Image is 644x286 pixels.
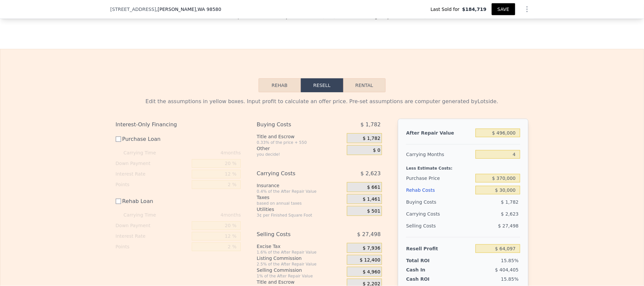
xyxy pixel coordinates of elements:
[116,158,190,169] div: Down Payment
[367,184,380,190] span: $ 661
[116,195,190,207] label: Rehab Loan
[492,3,515,15] button: SAVE
[169,148,241,158] div: 4 months
[196,7,221,12] span: , WA 98580
[116,169,190,180] div: Interest Rate
[257,243,344,250] div: Excise Tax
[406,208,448,220] div: Carrying Costs
[116,119,241,131] div: Interest-Only Financing
[116,221,190,231] div: Down Payment
[116,199,121,204] input: Rehab Loan
[116,242,190,252] div: Points
[116,98,529,105] div: Edit the assumptions in yellow boxes. Input profit to calculate an offer price. Pre-set assumptio...
[110,6,156,13] span: [STREET_ADDRESS]
[116,133,190,145] label: Purchase Loan
[501,199,519,205] span: $ 1,782
[501,211,519,217] span: $ 2,623
[501,276,519,282] span: 15.85%
[156,6,221,13] span: , [PERSON_NAME]
[257,152,344,157] div: you decide!
[363,269,380,275] span: $ 4,960
[406,148,473,160] div: Carrying Months
[124,148,167,158] div: Carrying Time
[169,210,241,221] div: 4 months
[116,231,190,242] div: Interest Rate
[343,78,386,92] button: Rental
[301,78,343,92] button: Resell
[257,273,344,279] div: 1% of the After Repair Value
[257,267,344,273] div: Selling Commission
[257,168,330,180] div: Carrying Costs
[406,172,473,184] div: Purchase Price
[257,194,344,201] div: Taxes
[357,228,381,240] span: $ 27,498
[257,133,344,140] div: Title and Escrow
[257,145,344,152] div: Other
[462,6,487,13] span: $184,719
[257,255,344,262] div: Listing Commission
[257,119,330,131] div: Buying Costs
[257,279,344,285] div: Title and Escrow
[257,262,344,267] div: 2.5% of the After Repair Value
[124,210,167,221] div: Carrying Time
[406,220,473,232] div: Selling Costs
[406,127,473,139] div: After Repair Value
[406,243,473,255] div: Resell Profit
[257,189,344,194] div: 0.4% of the After Repair Value
[367,208,380,214] span: $ 501
[431,6,462,13] span: Last Sold for
[406,160,520,172] div: Less Estimate Costs:
[257,250,344,255] div: 1.6% of the After Repair Value
[363,245,380,251] span: $ 7,936
[257,182,344,189] div: Insurance
[116,137,121,142] input: Purchase Loan
[406,196,473,208] div: Buying Costs
[363,196,380,202] span: $ 1,461
[406,257,448,264] div: Total ROI
[363,136,380,142] span: $ 1,782
[406,266,448,273] div: Cash In
[495,267,519,272] span: $ 404,405
[406,276,454,282] div: Cash ROI
[498,223,519,228] span: $ 27,498
[259,78,301,92] button: Rehab
[361,168,381,180] span: $ 2,623
[361,119,381,131] span: $ 1,782
[257,206,344,213] div: Utilities
[406,184,473,196] div: Rehab Costs
[373,147,380,153] span: $ 0
[257,228,330,240] div: Selling Costs
[257,213,344,218] div: 3¢ per Finished Square Foot
[521,3,534,16] button: Show Options
[257,201,344,206] div: based on annual taxes
[116,180,190,190] div: Points
[360,257,380,263] span: $ 12,400
[257,140,344,145] div: 0.33% of the price + 550
[501,258,519,263] span: 15.85%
